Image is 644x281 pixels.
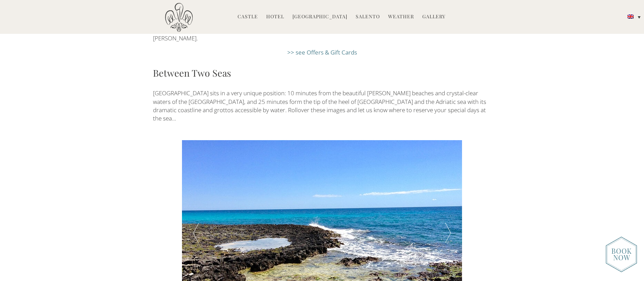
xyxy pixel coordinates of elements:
a: Restaurant [304,35,330,43]
a: Experiences [339,35,369,43]
a: Weather [388,13,414,21]
img: new-booknow.png [606,236,637,272]
a: >> see Offers & Gift Cards [287,48,357,56]
a: Castle [238,13,258,21]
a: Weddings [377,35,401,43]
h3: Between Two Seas [153,66,491,80]
a: Masseria [273,35,295,43]
a: Salento [356,13,380,21]
p: [GEOGRAPHIC_DATA] sits in a very unique position: 10 minutes from the beautiful [PERSON_NAME] bea... [153,89,491,123]
img: English [627,14,634,19]
a: Gallery [422,13,445,21]
a: [GEOGRAPHIC_DATA] [292,13,347,21]
a: Directions [409,35,435,43]
a: Castello Rooms [227,35,265,43]
img: Castello di Ugento [165,3,193,32]
a: Press [443,35,456,43]
a: Hotel [266,13,284,21]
